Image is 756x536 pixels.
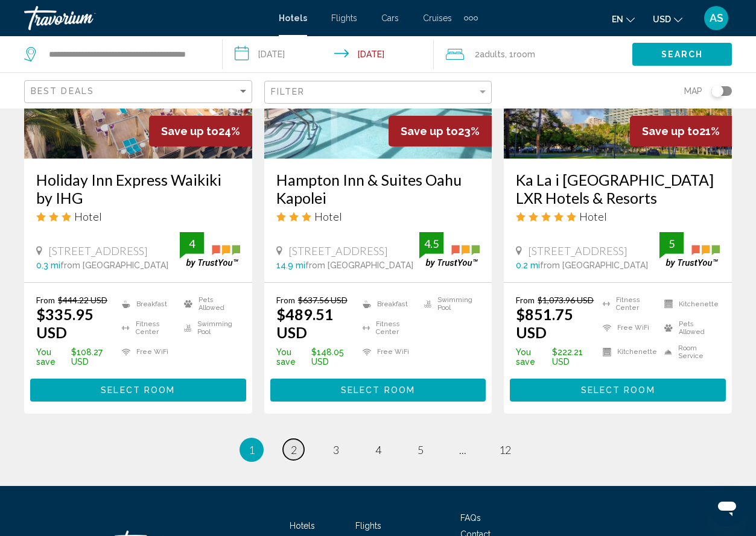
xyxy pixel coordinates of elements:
a: Select Room [270,382,486,395]
p: $108.27 USD [36,347,116,367]
li: Kitchenette [658,295,720,313]
li: Fitness Center [357,319,418,337]
img: trustyou-badge.svg [419,232,480,268]
span: You save [36,347,68,367]
div: 3 star Hotel [276,210,480,223]
span: Adults [480,49,505,59]
div: 4.5 [419,236,443,251]
span: 3 [333,443,339,456]
span: Filter [271,87,305,96]
a: Flights [355,521,381,531]
button: Travelers: 2 adults, 0 children [434,36,632,72]
button: Filter [264,80,492,105]
span: Select Room [341,386,415,396]
ins: $851.75 USD [516,305,573,341]
div: 24% [149,116,252,147]
span: from [GEOGRAPHIC_DATA] [305,260,413,270]
li: Breakfast [116,295,178,313]
img: trustyou-badge.svg [659,232,720,268]
span: 4 [375,443,381,456]
div: 5 star Hotel [516,210,720,223]
li: Kitchenette [597,343,658,361]
span: [STREET_ADDRESS] [288,244,388,257]
span: , 1 [505,46,535,63]
button: Change currency [653,10,682,28]
div: 21% [630,116,732,147]
span: 5 [418,443,424,456]
div: 23% [389,116,492,147]
a: FAQs [460,513,481,523]
a: Hotels [279,13,307,23]
span: from [GEOGRAPHIC_DATA] [540,260,648,270]
a: Hotels [290,521,315,531]
span: en [612,14,623,24]
li: Swimming Pool [418,295,480,313]
li: Pets Allowed [658,319,720,337]
li: Free WiFi [357,343,418,361]
span: Save up to [642,125,699,137]
span: 12 [499,443,511,456]
span: AS [710,12,723,24]
span: 2 [475,46,505,63]
li: Breakfast [357,295,418,313]
a: Ka La i [GEOGRAPHIC_DATA] LXR Hotels & Resorts [516,171,720,207]
span: 1 [249,443,255,456]
div: 4 [180,236,204,251]
span: From [36,295,55,305]
div: 5 [659,236,684,251]
a: Cruises [423,13,452,23]
mat-select: Sort by [31,87,249,97]
ins: $335.95 USD [36,305,94,341]
button: Check-in date: Nov 14, 2025 Check-out date: Nov 16, 2025 [223,36,433,72]
div: 3 star Hotel [36,210,240,223]
del: $444.22 USD [58,295,107,305]
span: Hotel [314,210,342,223]
li: Pets Allowed [178,295,240,313]
a: Cars [381,13,399,23]
span: From [516,295,535,305]
button: Search [632,43,732,65]
ul: Pagination [24,438,732,462]
iframe: Кнопка запуска окна обмена сообщениями [708,488,746,526]
button: Select Room [270,379,486,401]
span: Hotel [74,210,102,223]
span: Room [513,49,535,59]
span: Best Deals [31,86,94,96]
ins: $489.51 USD [276,305,334,341]
button: User Menu [700,5,732,31]
span: Map [684,83,702,99]
span: 2 [291,443,297,456]
a: Travorium [24,6,267,30]
button: Toggle map [702,86,732,96]
span: ... [459,443,466,456]
del: $1,073.96 USD [538,295,594,305]
h3: Holiday Inn Express Waikiki by IHG [36,171,240,207]
li: Fitness Center [597,295,658,313]
span: from [GEOGRAPHIC_DATA] [60,260,168,270]
span: USD [653,14,671,24]
li: Free WiFi [116,343,178,361]
a: Hampton Inn & Suites Oahu Kapolei [276,171,480,207]
a: Flights [331,13,357,23]
img: trustyou-badge.svg [180,232,240,268]
span: 14.9 mi [276,260,305,270]
li: Free WiFi [597,319,658,337]
span: [STREET_ADDRESS] [48,244,148,257]
p: $148.05 USD [276,347,357,367]
span: Save up to [161,125,218,137]
p: $222.21 USD [516,347,597,367]
li: Swimming Pool [178,319,240,337]
a: Select Room [510,382,726,395]
span: From [276,295,295,305]
button: Extra navigation items [464,8,478,28]
del: $637.56 USD [298,295,348,305]
span: [STREET_ADDRESS] [528,244,627,257]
